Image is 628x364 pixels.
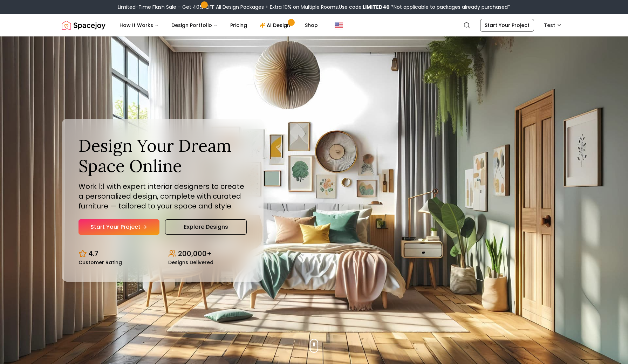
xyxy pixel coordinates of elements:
small: Customer Rating [78,260,122,265]
h1: Design Your Dream Space Online [78,136,247,176]
img: Spacejoy Logo [62,18,105,32]
a: Explore Designs [165,219,247,235]
a: AI Design [254,18,298,32]
p: Work 1:1 with expert interior designers to create a personalized design, complete with curated fu... [78,181,247,211]
p: 200,000+ [178,249,212,259]
button: How It Works [114,18,164,32]
nav: Main [114,18,323,32]
p: 4.7 [88,249,98,259]
span: Use code: [339,4,390,11]
span: *Not applicable to packages already purchased* [390,4,510,11]
a: Spacejoy [62,18,105,32]
button: Test [540,19,566,32]
a: Shop [299,18,323,32]
img: United States [335,21,343,29]
a: Pricing [225,18,253,32]
a: Start Your Project [480,19,534,32]
a: Start Your Project [78,219,159,235]
nav: Global [62,14,566,36]
div: Design stats [78,243,247,265]
small: Designs Delivered [168,260,213,265]
b: LIMITED40 [363,4,390,11]
button: Design Portfolio [166,18,223,32]
div: Limited-Time Flash Sale – Get 40% OFF All Design Packages + Extra 10% on Multiple Rooms. [118,4,510,11]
